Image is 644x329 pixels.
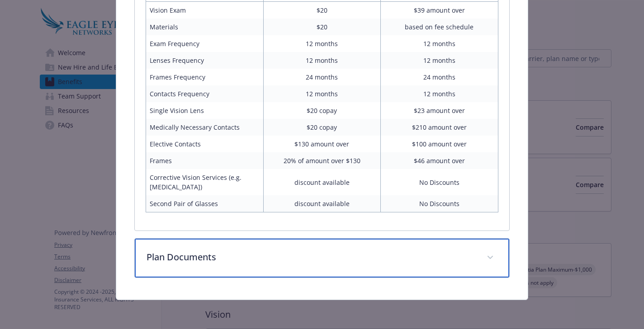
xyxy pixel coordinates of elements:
td: 20% of amount over $130 [263,152,380,169]
td: $130 amount over [263,136,380,152]
td: Frames Frequency [146,69,263,85]
td: Single Vision Lens [146,102,263,119]
p: Plan Documents [147,250,475,264]
td: $23 amount over [381,102,498,119]
td: Elective Contacts [146,136,263,152]
td: 12 months [263,35,380,52]
td: 12 months [381,85,498,102]
td: Materials [146,19,263,35]
td: 12 months [263,52,380,69]
td: $20 [263,2,380,19]
td: 12 months [381,35,498,52]
td: No Discounts [381,169,498,195]
td: No Discounts [381,195,498,212]
td: Corrective Vision Services (e.g. [MEDICAL_DATA]) [146,169,263,195]
td: 12 months [263,85,380,102]
td: 12 months [381,52,498,69]
td: Contacts Frequency [146,85,263,102]
td: 24 months [381,69,498,85]
td: $20 [263,19,380,35]
td: Exam Frequency [146,35,263,52]
td: $46 amount over [381,152,498,169]
td: discount available [263,195,380,212]
td: Medically Necessary Contacts [146,119,263,136]
div: Plan Documents [135,239,509,277]
td: Lenses Frequency [146,52,263,69]
td: $39 amount over [381,2,498,19]
td: $20 copay [263,119,380,136]
td: $100 amount over [381,136,498,152]
td: discount available [263,169,380,195]
td: based on fee schedule [381,19,498,35]
td: $20 copay [263,102,380,119]
td: Vision Exam [146,2,263,19]
td: 24 months [263,69,380,85]
td: $210 amount over [381,119,498,136]
td: Frames [146,152,263,169]
td: Second Pair of Glasses [146,195,263,212]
